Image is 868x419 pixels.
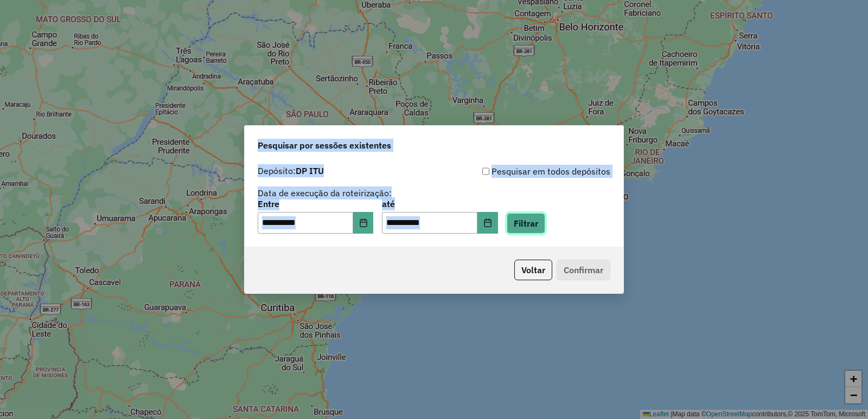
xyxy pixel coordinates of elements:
span: Pesquisar por sessões existentes [258,139,391,152]
label: Data de execução da roteirização: [258,186,392,199]
div: Pesquisar em todos depósitos [434,165,610,178]
label: Entre [258,197,373,210]
button: Voltar [514,260,552,280]
label: Depósito: [258,164,324,177]
button: Filtrar [507,213,545,234]
strong: DP ITU [296,165,324,176]
button: Choose Date [353,212,374,234]
label: até [382,197,497,210]
button: Choose Date [477,212,498,234]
